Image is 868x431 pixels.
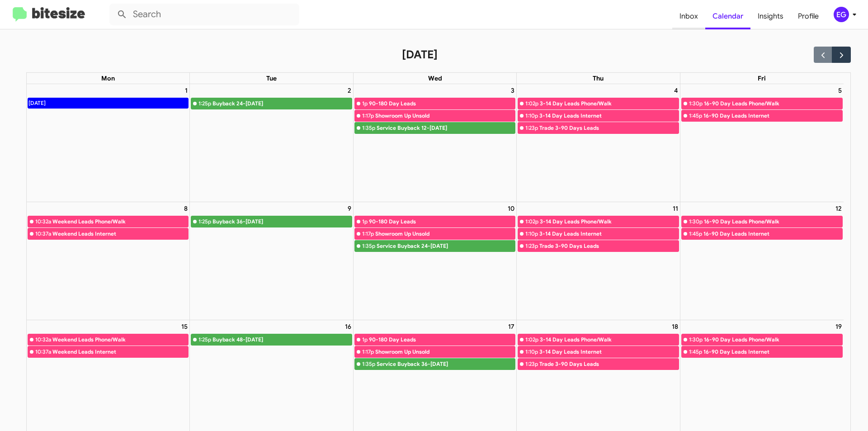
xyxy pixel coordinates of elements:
a: September 17, 2025 [506,320,516,333]
div: 1:25p [198,217,211,226]
div: 16-90 Day Leads Internet [703,229,842,238]
div: 1p [362,99,368,108]
div: Weekend Leads Phone/Walk [52,335,189,344]
div: 16-90 Day Leads Phone/Walk [704,99,842,108]
div: EG [834,7,849,22]
div: Weekend Leads Phone/Walk [52,217,189,226]
div: 1:17p [362,347,374,356]
td: September 4, 2025 [517,84,680,202]
a: Friday [756,73,768,84]
a: Insights [750,3,791,29]
div: 16-90 Day Leads Internet [703,347,842,356]
div: 10:32a [35,217,51,226]
a: Tuesday [264,73,278,84]
div: 1p [362,217,368,226]
div: 1:23p [525,123,538,133]
div: 1:45p [689,111,702,120]
a: September 18, 2025 [670,320,680,333]
input: Search [109,4,299,25]
div: 3-14 Day Leads Internet [539,111,678,120]
div: Showroom Up Unsold [375,347,515,356]
div: Buyback 48-[DATE] [212,335,351,344]
a: September 2, 2025 [346,84,353,97]
div: 10:37a [35,229,51,238]
a: Inbox [672,3,705,29]
div: Showroom Up Unsold [375,111,515,120]
a: September 11, 2025 [671,202,680,215]
div: Trade 3-90 Days Leads [539,242,678,251]
div: 3-14 Day Leads Phone/Walk [540,217,678,226]
div: 1p [362,335,368,344]
a: September 15, 2025 [179,320,189,333]
div: 10:37a [35,347,51,356]
div: Service Buyback 24-[DATE] [377,242,515,251]
div: Trade 3-90 Days Leads [539,360,678,369]
td: September 2, 2025 [190,84,353,202]
div: 1:35p [362,242,375,251]
a: September 12, 2025 [834,202,844,215]
a: September 16, 2025 [343,320,353,333]
div: Trade 3-90 Days Leads [539,123,678,133]
div: 1:23p [525,242,538,251]
div: 1:25p [198,335,211,344]
td: September 11, 2025 [517,202,680,320]
div: 1:17p [362,111,374,120]
div: 1:30p [689,217,703,226]
div: 1:02p [525,99,538,108]
button: Previous month [814,47,832,62]
div: 10:32a [35,335,51,344]
td: September 9, 2025 [190,202,353,320]
a: September 10, 2025 [506,202,516,215]
div: 3-14 Day Leads Phone/Walk [540,335,678,344]
a: Monday [99,73,117,84]
a: September 3, 2025 [509,84,516,97]
div: 1:02p [525,335,538,344]
div: Showroom Up Unsold [375,229,515,238]
div: Buyback 36-[DATE] [212,217,351,226]
div: 90-180 Day Leads [369,217,515,226]
div: [DATE] [28,98,46,108]
div: 3-14 Day Leads Internet [539,347,678,356]
div: 1:30p [689,99,703,108]
div: 1:30p [689,335,703,344]
a: Thursday [591,73,605,84]
div: 16-90 Day Leads Internet [703,111,842,120]
a: Profile [791,3,826,29]
a: September 5, 2025 [836,84,844,97]
div: 1:35p [362,360,375,369]
button: Next month [832,47,850,62]
td: September 10, 2025 [353,202,516,320]
a: September 8, 2025 [182,202,189,215]
div: 1:45p [689,229,702,238]
div: 3-14 Day Leads Internet [539,229,678,238]
div: Buyback 24-[DATE] [212,99,351,108]
a: September 19, 2025 [834,320,844,333]
div: Service Buyback 36-[DATE] [377,360,515,369]
td: September 8, 2025 [27,202,190,320]
div: 1:10p [525,229,538,238]
div: 1:02p [525,217,538,226]
div: 1:35p [362,123,375,133]
a: Wednesday [426,73,444,84]
div: 1:25p [198,99,211,108]
div: 90-180 Day Leads [369,335,515,344]
div: 16-90 Day Leads Phone/Walk [704,217,842,226]
td: September 1, 2025 [27,84,190,202]
a: Calendar [705,3,750,29]
div: 16-90 Day Leads Phone/Walk [704,335,842,344]
div: 1:10p [525,111,538,120]
td: September 3, 2025 [353,84,516,202]
div: 1:17p [362,229,374,238]
div: Weekend Leads Internet [52,347,189,356]
td: September 12, 2025 [680,202,843,320]
a: September 9, 2025 [346,202,353,215]
a: September 4, 2025 [672,84,680,97]
td: September 5, 2025 [680,84,843,202]
div: 3-14 Day Leads Phone/Walk [540,99,678,108]
a: September 1, 2025 [183,84,189,97]
button: EG [826,7,858,22]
